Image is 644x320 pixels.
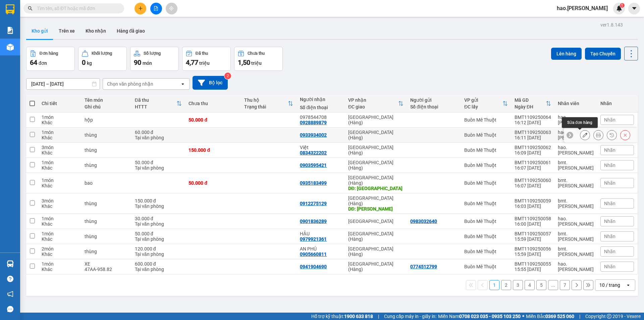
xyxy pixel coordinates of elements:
div: thùng [85,163,128,168]
div: 16:09 [DATE] [515,150,551,155]
div: BMT1109250057 [515,231,551,236]
div: 1 món [42,160,78,165]
div: [GEOGRAPHIC_DATA] (Hàng) [348,130,404,140]
div: Tại văn phòng [135,221,182,227]
div: bmt.thaison [558,160,594,171]
div: 50.000 đ [135,231,182,236]
button: 3 [513,280,523,290]
span: | [579,313,580,320]
th: Toggle SortBy [131,95,185,112]
div: ver 1.8.143 [600,21,623,29]
div: [GEOGRAPHIC_DATA] (Hàng) [348,231,404,242]
span: ⚪️ [522,315,524,318]
div: 0903595421 [300,163,327,168]
button: plus [135,3,146,14]
span: Nhãn [604,180,615,186]
span: triệu [251,60,262,66]
div: thùng [85,147,128,153]
div: Buôn Mê Thuột [464,201,508,206]
span: Miền Nam [438,313,521,320]
div: 16:07 [DATE] [515,183,551,188]
div: bao [85,180,128,186]
button: 5 [536,280,546,290]
div: 1 món [42,178,78,183]
div: Khác [42,221,78,227]
div: 0834322202 [300,150,327,155]
span: 64 [30,58,37,66]
span: 90 [134,58,141,66]
span: kg [87,60,92,66]
div: [GEOGRAPHIC_DATA] [348,219,404,224]
div: Buôn Mê Thuột [464,132,508,138]
div: Thu hộ [244,97,288,103]
div: 120.000 đ [135,246,182,252]
button: Khối lượng0kg [78,47,127,71]
div: ĐC giao [348,104,398,109]
div: 3 món [42,145,78,150]
div: 15:59 [DATE] [515,252,551,257]
div: 1 món [42,130,78,135]
div: Tên món [85,97,128,103]
button: Số lượng90món [130,47,179,71]
div: BMT1109250064 [515,115,551,120]
div: thùng [85,219,128,224]
button: Kho gửi [26,23,53,39]
div: [GEOGRAPHIC_DATA] (Hàng) [348,145,404,155]
div: Buôn Mê Thuột [464,117,508,123]
span: message [7,306,13,312]
div: Đơn hàng [40,51,58,56]
button: file-add [150,3,162,14]
span: đơn [39,60,47,66]
th: Toggle SortBy [345,95,407,112]
div: BMT1109250058 [515,216,551,221]
div: Mã GD [515,97,546,103]
img: warehouse-icon [7,260,14,267]
div: Trạng thái [244,104,288,109]
div: Tại văn phòng [135,236,182,242]
div: HẬU [300,231,341,236]
button: Kho nhận [80,23,111,39]
img: solution-icon [7,27,14,34]
sup: 2 [224,73,231,79]
button: caret-down [628,3,640,14]
button: aim [166,3,177,14]
div: BMT1109250061 [515,160,551,165]
button: Lên hàng [551,48,582,60]
div: 1 món [42,231,78,236]
div: BMT1109250060 [515,178,551,183]
div: [GEOGRAPHIC_DATA] (Hàng) [348,175,404,186]
span: Nhãn [604,201,615,206]
div: Tại văn phòng [135,135,182,140]
button: 1 [489,280,499,290]
div: 0979921361 [300,236,327,242]
div: BMT1109250062 [515,145,551,150]
div: 0978544708 [300,115,341,120]
div: 3 món [42,198,78,203]
span: Cung cấp máy in - giấy in: [384,313,436,320]
div: 0901836289 [300,219,327,224]
span: caret-down [631,5,637,11]
button: Đã thu4,77 triệu [182,47,231,71]
img: icon-new-feature [616,5,622,11]
div: [GEOGRAPHIC_DATA] (Hàng) [348,160,404,171]
div: 0983032640 [410,219,437,224]
div: 0928889879 [300,120,327,125]
div: Tại văn phòng [135,203,182,209]
div: 16:00 [DATE] [515,221,551,227]
div: Chọn văn phòng nhận [107,81,153,87]
div: thùng [85,132,128,138]
div: 16:12 [DATE] [515,120,551,125]
div: Nhãn [600,101,634,106]
div: Tại văn phòng [135,267,182,272]
div: Nhân viên [558,101,594,106]
button: Bộ lọc [193,76,228,90]
input: Tìm tên, số ĐT hoặc mã đơn [37,5,116,12]
div: 30.000 đ [135,216,182,221]
span: 1,50 [238,58,250,66]
div: Buôn Mê Thuột [464,264,508,269]
div: 150.000 đ [135,198,182,203]
span: Nhãn [604,117,615,123]
div: Khác [42,120,78,125]
div: Số lượng [144,51,161,56]
div: 15:59 [DATE] [515,236,551,242]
